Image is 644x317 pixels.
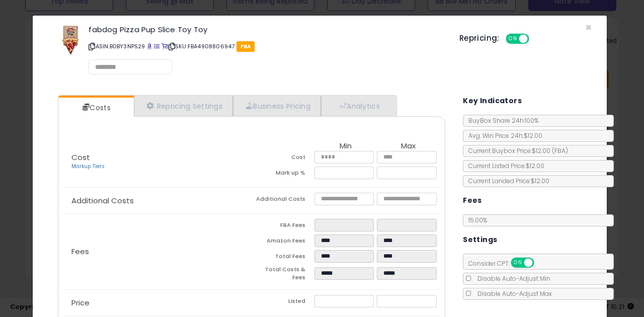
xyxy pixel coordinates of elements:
[134,96,233,116] a: Repricing Settings
[63,248,252,256] p: Fees
[236,41,255,52] span: FBA
[463,177,549,185] span: Current Landed Price: $12.00
[463,233,497,246] h5: Settings
[63,197,252,205] p: Additional Costs
[233,96,321,116] a: Business Pricing
[89,26,444,33] h3: fabdog Pizza Pup Slice Toy Toy
[252,193,314,208] td: Additional Costs
[472,289,552,298] span: Disable Auto-Adjust Max
[89,38,444,54] p: ASIN: B0BY3NPS29 | SKU: FBA4908806947
[321,96,395,116] a: Analytics
[459,34,500,42] h5: Repricing:
[463,95,522,107] h5: Key Indicators
[252,266,314,284] td: Total Costs & Fees
[463,194,482,207] h5: Fees
[463,162,544,170] span: Current Listed Price: $12.00
[71,163,105,170] a: Markup Tiers
[55,26,86,56] img: 41xOWkKF6LL._SL60_.jpg
[58,98,133,118] a: Costs
[377,142,440,151] th: Max
[63,299,252,307] p: Price
[463,116,538,125] span: BuyBox Share 24h: 100%
[527,35,543,43] span: OFF
[252,295,314,310] td: Listed
[162,42,167,50] a: Your listing only
[252,234,314,250] td: Amazon Fees
[63,153,252,171] p: Cost
[252,151,314,167] td: Cost
[463,131,542,140] span: Avg. Win Price 24h: $12.00
[252,167,314,182] td: Mark up %
[507,35,519,43] span: ON
[512,259,524,267] span: ON
[468,216,487,224] span: 15.00 %
[252,250,314,266] td: Total Fees
[314,142,377,151] th: Min
[463,259,547,268] span: Consider CPT:
[585,20,592,35] span: ×
[552,146,568,155] span: ( FBA )
[472,274,550,283] span: Disable Auto-Adjust Min
[463,146,568,155] span: Current Buybox Price:
[154,42,159,50] a: All offer listings
[533,259,549,267] span: OFF
[252,219,314,234] td: FBA Fees
[532,146,568,155] span: $12.00
[147,42,152,50] a: BuyBox page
